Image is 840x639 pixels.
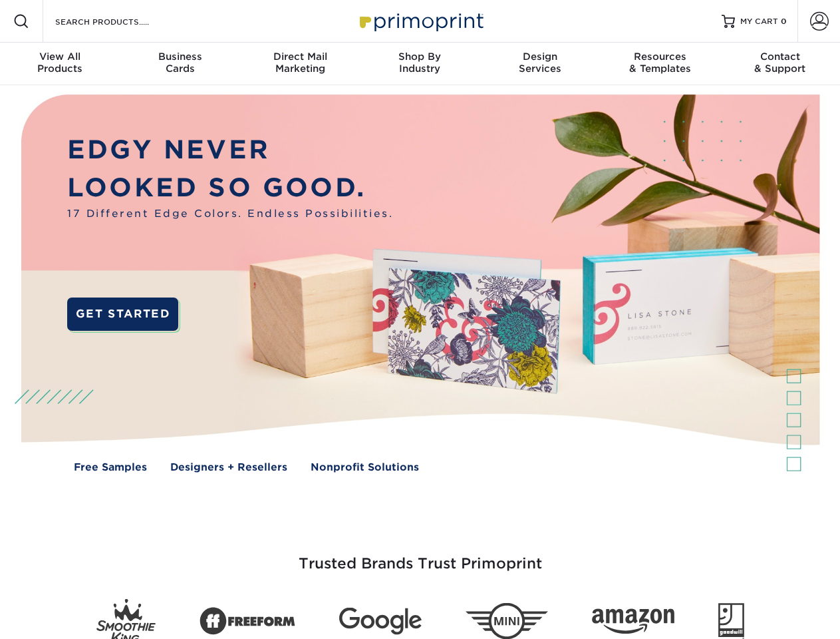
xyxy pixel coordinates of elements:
p: LOOKED SO GOOD. [67,169,393,207]
span: 17 Different Edge Colors. Endless Possibilities. [67,206,393,222]
a: Designers + Resellers [170,460,287,475]
span: Shop By [360,51,480,63]
img: Google [339,608,422,635]
div: Services [480,51,600,75]
a: BusinessCards [120,43,239,85]
div: & Templates [600,51,720,75]
span: Business [120,51,239,63]
div: Cards [120,51,239,75]
p: EDGY NEVER [67,131,393,169]
h3: Trusted Brands Trust Primoprint [31,523,809,588]
img: Amazon [592,609,674,634]
a: Contact& Support [720,43,840,85]
span: Resources [600,51,720,63]
div: Industry [360,51,480,75]
span: 0 [781,17,787,26]
a: Free Samples [74,460,147,475]
div: & Support [720,51,840,75]
a: Resources& Templates [600,43,720,85]
a: Nonprofit Solutions [311,460,419,475]
a: Shop ByIndustry [360,43,480,85]
span: MY CART [740,16,778,27]
a: DesignServices [480,43,600,85]
img: Goodwill [718,603,744,639]
span: Contact [720,51,840,63]
a: GET STARTED [67,298,178,331]
img: Primoprint [354,7,487,35]
div: Marketing [240,51,360,75]
a: Direct MailMarketing [240,43,360,85]
input: SEARCH PRODUCTS..... [54,13,184,29]
span: Design [480,51,600,63]
span: Direct Mail [240,51,360,63]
